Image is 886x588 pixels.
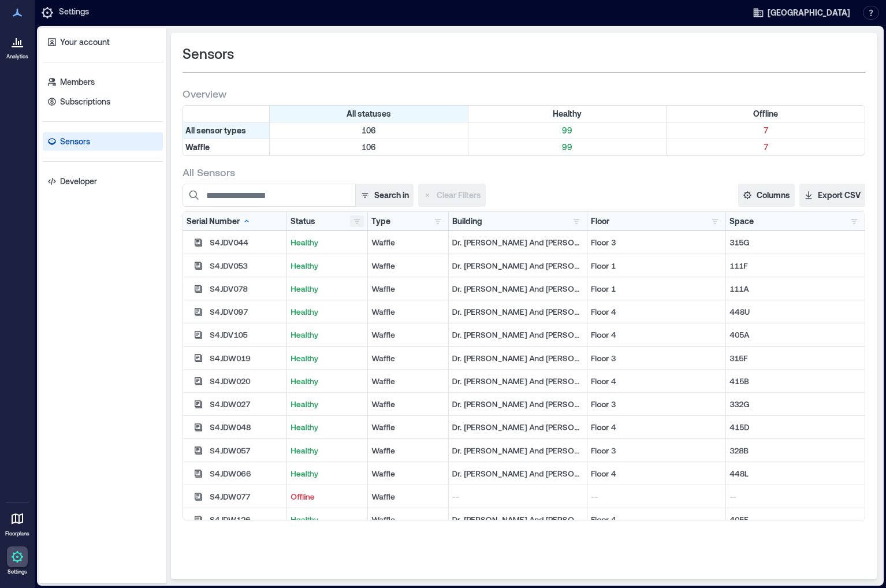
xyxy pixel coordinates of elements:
div: Type [371,215,390,227]
div: Waffle [371,468,445,479]
span: All Sensors [183,165,235,179]
p: Floor 4 [591,422,722,433]
p: Dr. [PERSON_NAME] And [PERSON_NAME] [PERSON_NAME] [452,422,583,433]
div: S4JDV053 [210,260,283,271]
div: Waffle [371,260,445,271]
button: Columns [738,184,795,207]
p: Dr. [PERSON_NAME] And [PERSON_NAME] [PERSON_NAME] [452,468,583,479]
div: Waffle [371,422,445,433]
div: Building [452,215,482,227]
p: Settings [8,568,27,575]
a: Analytics [3,28,32,64]
div: S4JDV105 [210,329,283,341]
p: Offline [291,491,364,503]
p: Healthy [291,329,364,341]
p: 7 [669,125,862,136]
div: Waffle [371,491,445,503]
button: [GEOGRAPHIC_DATA] [749,3,854,22]
p: Healthy [291,306,364,318]
div: S4JDW020 [210,375,283,387]
a: Subscriptions [43,92,163,111]
p: Floor 4 [591,468,722,479]
button: Search in [355,184,414,207]
div: S4JDW077 [210,491,283,503]
div: S4JDV044 [210,237,283,248]
div: Serial Number [187,215,251,227]
a: Members [43,73,163,91]
p: Floor 3 [591,445,722,456]
div: S4JDW019 [210,352,283,364]
p: Dr. [PERSON_NAME] And [PERSON_NAME] [PERSON_NAME] [452,306,583,318]
div: S4JDW057 [210,445,283,456]
div: Waffle [371,399,445,410]
p: Floor 3 [591,352,722,364]
p: Floor 4 [591,306,722,318]
p: 111F [729,260,861,271]
div: Filter by Status: Offline [667,106,865,122]
a: Floorplans [2,505,33,541]
p: Floorplans [5,530,29,537]
p: Floor 4 [591,329,722,341]
p: Floor 1 [591,260,722,271]
a: Developer [43,172,163,191]
div: S4JDW027 [210,399,283,410]
div: Filter by Type: Waffle & Status: Healthy [468,139,667,155]
div: S4JDW048 [210,422,283,433]
p: Dr. [PERSON_NAME] And [PERSON_NAME] [PERSON_NAME] [452,399,583,410]
p: 7 [669,142,862,153]
p: Settings [59,6,89,20]
p: Healthy [291,260,364,271]
div: S4JDV097 [210,306,283,318]
a: Your account [43,33,163,51]
p: 315G [729,237,861,248]
div: All statuses [270,106,468,122]
div: Waffle [371,329,445,341]
p: Healthy [291,375,364,387]
p: -- [591,491,722,503]
p: Floor 3 [591,399,722,410]
p: Dr. [PERSON_NAME] And [PERSON_NAME] [PERSON_NAME] [452,329,583,341]
div: Filter by Type: Waffle & Status: Offline [667,139,865,155]
div: Filter by Type: Waffle [183,139,270,155]
p: 315F [729,352,861,364]
div: Waffle [371,306,445,318]
p: 405E [729,514,861,526]
p: Floor 4 [591,375,722,387]
p: Healthy [291,283,364,295]
p: Dr. [PERSON_NAME] And [PERSON_NAME] [PERSON_NAME] [452,514,583,526]
p: Developer [60,176,97,187]
div: S4JDW126 [210,514,283,526]
div: Waffle [371,514,445,526]
p: Healthy [291,399,364,410]
div: Waffle [371,283,445,295]
p: Dr. [PERSON_NAME] And [PERSON_NAME] [PERSON_NAME] [452,283,583,295]
p: Analytics [6,53,28,60]
p: Dr. [PERSON_NAME] And [PERSON_NAME] [PERSON_NAME] [452,352,583,364]
div: S4JDV078 [210,283,283,295]
p: 328B [729,445,861,456]
div: Floor [591,215,609,227]
p: Healthy [291,468,364,479]
p: Floor 1 [591,283,722,295]
p: 415B [729,375,861,387]
p: 405A [729,329,861,341]
p: Healthy [291,352,364,364]
p: -- [729,491,861,503]
p: 415D [729,422,861,433]
a: Settings [3,543,31,579]
div: S4JDW066 [210,468,283,479]
p: 448U [729,306,861,318]
p: 106 [272,125,466,136]
div: Waffle [371,445,445,456]
p: Healthy [291,422,364,433]
span: [GEOGRAPHIC_DATA] [768,7,850,18]
a: Sensors [43,132,163,151]
p: Dr. [PERSON_NAME] And [PERSON_NAME] [PERSON_NAME] [452,237,583,248]
p: 332G [729,399,861,410]
div: Waffle [371,375,445,387]
div: Waffle [371,352,445,364]
p: 99 [471,125,664,136]
p: Healthy [291,445,364,456]
p: Healthy [291,237,364,248]
p: 99 [471,142,664,153]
